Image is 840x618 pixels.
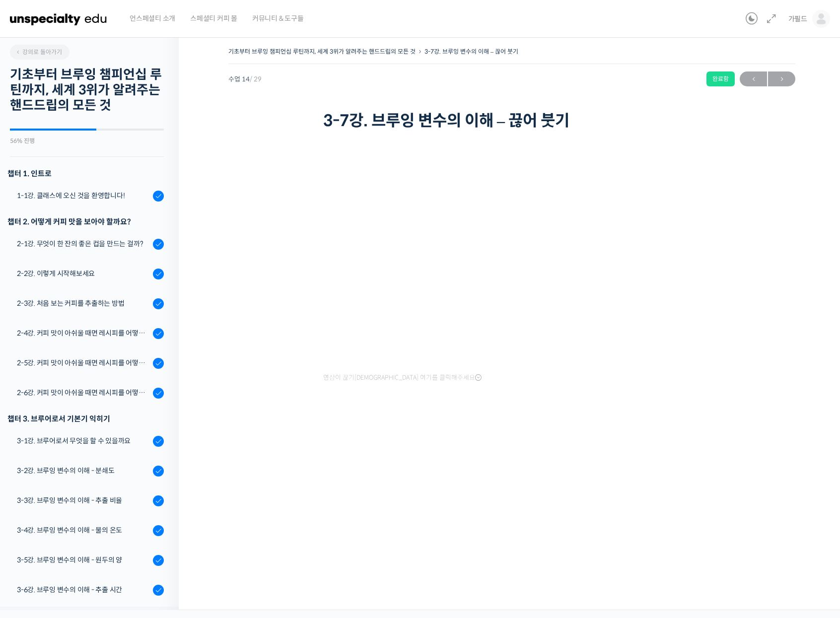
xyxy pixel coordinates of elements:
span: 수업 14 [228,76,262,82]
a: 강의로 돌아가기 [10,45,70,60]
a: 다음→ [768,71,795,86]
h1: 3-7강. 브루잉 변수의 이해 – 끊어 붓기 [323,111,700,130]
div: 2-3강. 처음 보는 커피를 추출하는 방법 [17,298,150,309]
div: 2-5강. 커피 맛이 아쉬울 때면 레시피를 어떻게 수정해 보면 좋을까요? (2) [17,357,150,368]
span: 가필드 [788,14,807,23]
div: 챕터 3. 브루어로서 기본기 익히기 [7,412,164,425]
div: 2-1강. 무엇이 한 잔의 좋은 컵을 만드는 걸까? [17,238,150,249]
div: 2-2강. 이렇게 시작해보세요 [17,268,150,279]
div: 2-6강. 커피 맛이 아쉬울 때면 레시피를 어떻게 수정해 보면 좋을까요? (3) [17,387,150,398]
h2: 기초부터 브루잉 챔피언십 루틴까지, 세계 3위가 알려주는 핸드드립의 모든 것 [10,67,164,114]
span: / 29 [250,75,262,83]
div: 3-4강. 브루잉 변수의 이해 - 물의 온도 [17,525,150,536]
span: ← [740,72,767,86]
div: 챕터 2. 어떻게 커피 맛을 보아야 할까요? [7,215,164,228]
div: 3-2강. 브루잉 변수의 이해 - 분쇄도 [17,465,150,476]
span: 강의로 돌아가기 [15,48,62,56]
div: 완료함 [706,71,735,86]
div: 3-1강. 브루어로서 무엇을 할 수 있을까요 [17,435,150,446]
div: 3-3강. 브루잉 변수의 이해 - 추출 비율 [17,495,150,506]
a: 3-7강. 브루잉 변수의 이해 – 끊어 붓기 [424,48,518,55]
div: 1-1강. 클래스에 오신 것을 환영합니다! [17,190,150,201]
a: ←이전 [740,71,767,86]
div: 3-6강. 브루잉 변수의 이해 - 추출 시간 [17,584,150,595]
div: 3-5강. 브루잉 변수의 이해 - 원두의 양 [17,554,150,565]
div: 2-4강. 커피 맛이 아쉬울 때면 레시피를 어떻게 수정해 보면 좋을까요? (1) [17,328,150,339]
h3: 챕터 1. 인트로 [7,167,164,180]
span: → [768,72,795,86]
div: 56% 진행 [10,138,164,144]
span: 영상이 끊기[DEMOGRAPHIC_DATA] 여기를 클릭해주세요 [323,374,482,382]
a: 기초부터 브루잉 챔피언십 루틴까지, 세계 3위가 알려주는 핸드드립의 모든 것 [228,48,416,55]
